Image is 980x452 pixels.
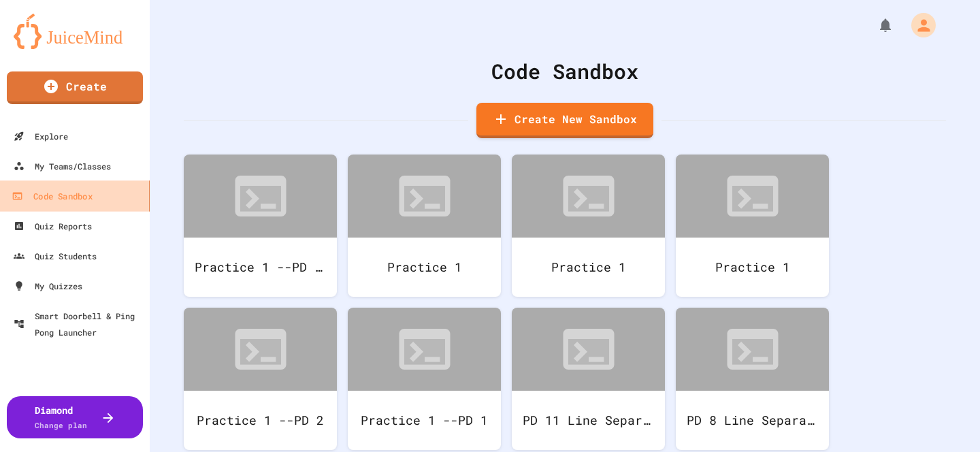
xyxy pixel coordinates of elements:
img: logo-orange.svg [14,14,136,49]
div: Diamond [35,403,87,432]
a: Create [7,71,143,104]
div: My Quizzes [14,278,82,294]
div: Practice 1 --PD 1 [348,391,501,450]
div: Code Sandbox [12,188,92,205]
div: My Teams/Classes [14,158,111,174]
div: Practice 1 --PD 11 [184,238,337,297]
div: My Notifications [852,14,897,37]
div: My Account [897,10,939,41]
div: PD 11 Line Separator [512,391,665,450]
div: Code Sandbox [184,56,946,86]
div: Quiz Reports [14,218,92,234]
span: Change plan [35,420,87,430]
div: Practice 1 [676,238,829,297]
a: Create New Sandbox [476,103,653,138]
button: DiamondChange plan [7,396,143,438]
a: Practice 1 --PD 1 [348,308,501,450]
a: PD 11 Line Separator [512,308,665,450]
a: Practice 1 --PD 2 [184,308,337,450]
div: Explore [14,128,68,144]
div: Quiz Students [14,248,97,264]
a: PD 8 Line Separater [676,308,829,450]
div: Practice 1 [348,238,501,297]
div: Practice 1 [512,238,665,297]
a: Practice 1 --PD 11 [184,155,337,297]
a: Practice 1 [512,155,665,297]
div: Practice 1 --PD 2 [184,391,337,450]
a: Practice 1 [348,155,501,297]
div: PD 8 Line Separater [676,391,829,450]
div: Smart Doorbell & Ping Pong Launcher [14,308,144,340]
a: Practice 1 [676,155,829,297]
